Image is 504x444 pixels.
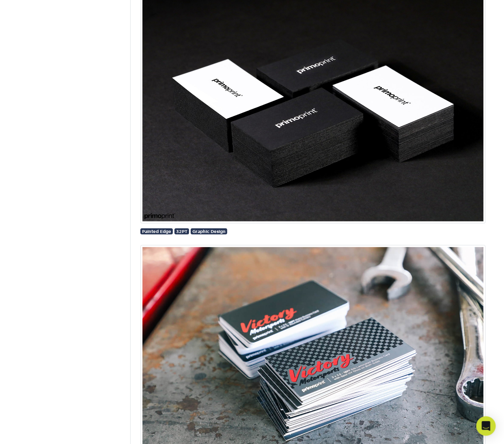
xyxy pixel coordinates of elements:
[176,229,187,234] span: 32PT
[191,228,227,235] a: Graphic Design
[174,228,189,235] a: 32PT
[140,228,173,235] a: Painted Edge
[2,419,69,441] iframe: Google Customer Reviews
[192,229,226,234] span: Graphic Design
[476,416,496,436] div: Open Intercom Messenger
[142,229,171,234] span: Painted Edge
